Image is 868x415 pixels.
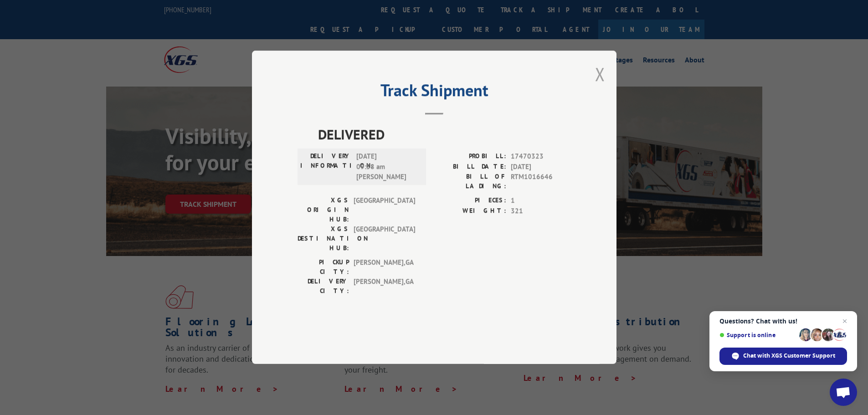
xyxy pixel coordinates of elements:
[300,152,352,183] label: DELIVERY INFORMATION:
[511,162,571,172] span: [DATE]
[434,196,506,206] label: PIECES:
[511,196,571,206] span: 1
[719,332,796,338] span: Support is online
[511,172,571,191] span: RTM1016646
[318,124,571,145] span: DELIVERED
[719,348,847,365] div: Chat with XGS Customer Support
[354,196,415,225] span: [GEOGRAPHIC_DATA]
[434,152,506,162] label: PROBILL:
[298,196,349,225] label: XGS ORIGIN HUB:
[719,318,847,325] span: Questions? Chat with us!
[595,62,605,86] button: Close modal
[356,152,418,183] span: [DATE] 09:58 am [PERSON_NAME]
[354,258,415,277] span: [PERSON_NAME] , GA
[830,379,857,406] div: Open chat
[434,206,506,216] label: WEIGHT:
[434,172,506,191] label: BILL OF LADING:
[354,277,415,296] span: [PERSON_NAME] , GA
[839,316,850,327] span: Close chat
[298,84,571,101] h2: Track Shipment
[354,225,415,253] span: [GEOGRAPHIC_DATA]
[298,258,349,277] label: PICKUP CITY:
[298,225,349,253] label: XGS DESTINATION HUB:
[743,352,835,360] span: Chat with XGS Customer Support
[434,162,506,172] label: BILL DATE:
[511,206,571,216] span: 321
[298,277,349,296] label: DELIVERY CITY:
[511,152,571,162] span: 17470323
